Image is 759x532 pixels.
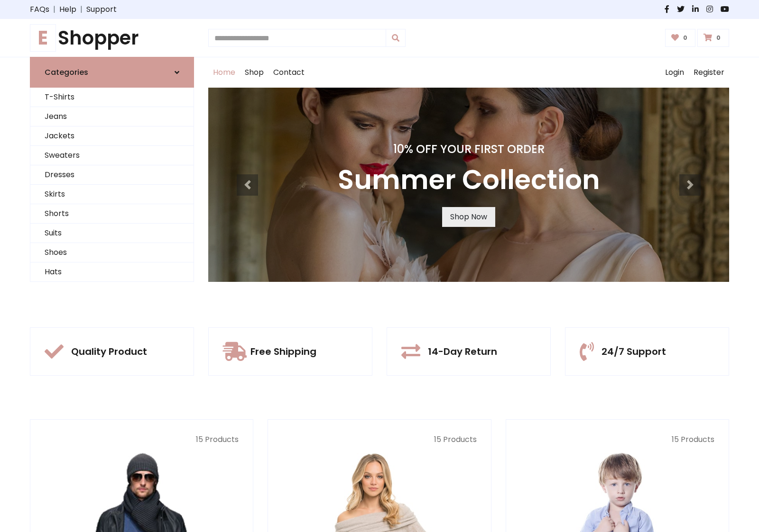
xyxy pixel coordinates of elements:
a: Home [208,57,240,88]
a: Dresses [30,165,194,185]
a: Shorts [30,204,194,224]
h5: Quality Product [71,346,147,357]
h1: Shopper [30,27,194,49]
a: Shoes [30,243,194,262]
a: Categories [30,57,194,88]
a: 0 [665,29,696,47]
a: Sweaters [30,146,194,165]
span: E [30,24,56,52]
p: 15 Products [520,434,714,445]
a: Skirts [30,185,194,204]
a: FAQs [30,4,49,15]
span: 0 [681,34,690,42]
h5: Free Shipping [250,346,316,357]
h5: 14-Day Return [428,346,497,357]
h4: 10% Off Your First Order [338,143,600,156]
p: 15 Products [282,434,476,445]
a: 0 [697,29,729,47]
a: Help [59,4,76,15]
a: T-Shirts [30,88,194,107]
span: 0 [714,34,723,42]
a: Shop [240,57,268,88]
a: EShopper [30,27,194,49]
span: | [49,4,59,15]
h6: Categories [45,68,88,77]
h5: 24/7 Support [602,346,666,357]
p: 15 Products [45,434,239,445]
a: Contact [268,57,309,88]
a: Jeans [30,107,194,126]
a: Jackets [30,126,194,146]
a: Hats [30,262,194,282]
a: Login [660,57,689,88]
a: Suits [30,224,194,243]
h3: Summer Collection [338,164,600,196]
a: Register [689,57,729,88]
a: Shop Now [442,207,495,227]
span: | [76,4,86,15]
a: Support [86,4,117,15]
